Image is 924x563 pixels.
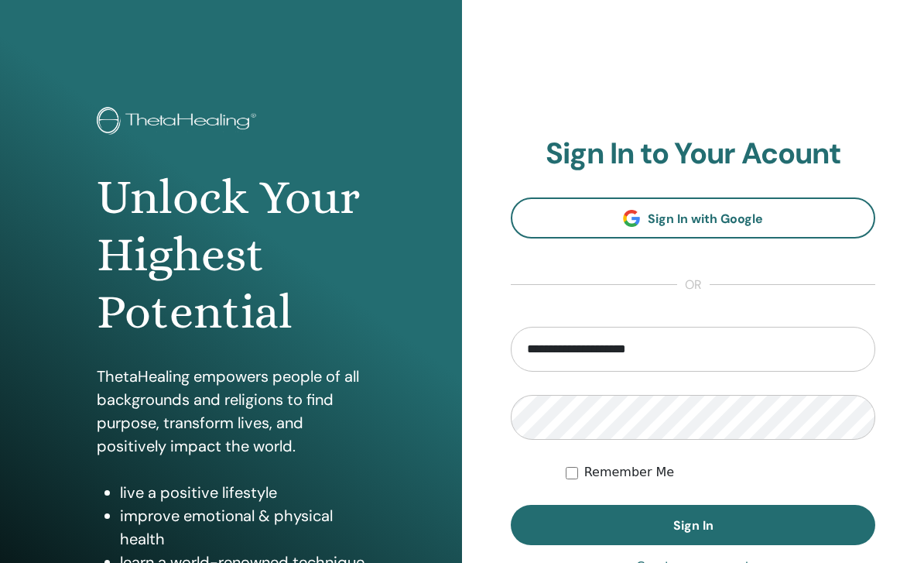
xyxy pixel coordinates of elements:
div: Keep me authenticated indefinitely or until I manually logout [566,463,875,482]
button: Sign In [511,505,875,545]
h2: Sign In to Your Acount [511,136,875,172]
span: Sign In [673,517,714,534]
h1: Unlock Your Highest Potential [97,169,366,342]
li: improve emotional & physical health [120,504,366,551]
a: Sign In with Google [511,197,875,239]
span: or [677,276,710,294]
li: live a positive lifestyle [120,481,366,504]
span: Sign In with Google [648,211,763,227]
label: Remember Me [584,463,675,482]
p: ThetaHealing empowers people of all backgrounds and religions to find purpose, transform lives, a... [97,365,366,458]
